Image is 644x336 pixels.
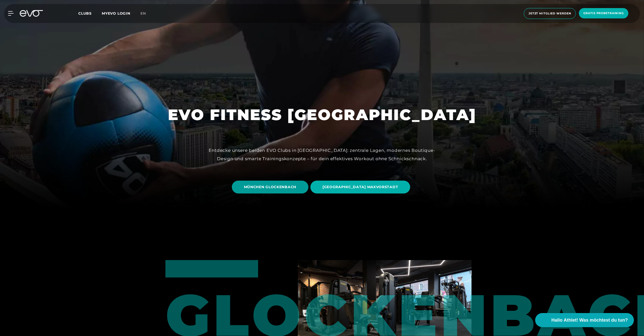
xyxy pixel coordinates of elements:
[232,177,310,197] a: MÜNCHEN GLOCKENBACH
[78,11,102,16] a: Clubs
[583,11,624,15] span: Gratis Probetraining
[140,11,152,16] a: en
[168,105,476,125] h1: EVO FITNESS [GEOGRAPHIC_DATA]
[310,177,412,197] a: [GEOGRAPHIC_DATA] MAXVORSTADT
[244,184,296,190] span: MÜNCHEN GLOCKENBACH
[535,313,634,327] button: Hallo Athlet! Was möchtest du tun?
[140,11,146,16] span: en
[577,8,630,19] a: Gratis Probetraining
[529,11,571,16] span: Jetzt Mitglied werden
[323,184,398,190] span: [GEOGRAPHIC_DATA] MAXVORSTADT
[78,11,92,16] span: Clubs
[551,317,628,324] span: Hallo Athlet! Was möchtest du tun?
[208,146,436,163] div: Entdecke unsere beiden EVO Clubs in [GEOGRAPHIC_DATA]: zentrale Lagen, modernes Boutique-Design u...
[522,8,577,19] a: Jetzt Mitglied werden
[102,11,130,16] a: MYEVO LOGIN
